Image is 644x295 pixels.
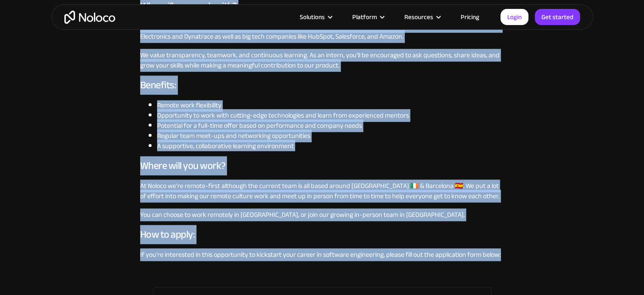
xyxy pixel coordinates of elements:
[140,250,504,260] p: If you’re interested in this opportunity to kickstart your career in software engineering, please...
[342,11,394,22] div: Platform
[157,131,504,141] li: Regular team meet-ups and networking opportunities
[140,228,504,241] h3: How to apply:
[352,11,377,22] div: Platform
[157,121,504,131] li: Potential for a full-time offer based on performance and company needs
[394,11,450,22] div: Resources
[140,160,504,172] h3: Where will you work?
[404,11,433,22] div: Resources
[157,100,504,110] li: Remote work flexibility
[300,11,325,22] div: Solutions
[140,181,504,201] p: At Noloco we're remote-first although the current team is all based around [GEOGRAPHIC_DATA] 🇮🇪 &...
[500,9,528,25] a: Login
[64,11,115,24] a: home
[450,11,490,22] a: Pricing
[140,268,504,278] p: ‍
[140,79,504,92] h3: Benefits:
[157,110,504,121] li: Opportunity to work with cutting-edge technologies and learn from experienced mentors
[140,21,504,42] p: You’ll be working alongside a passionate, experienced team. Our team has worked at rocketship sta...
[535,9,580,25] a: Get started
[157,141,504,151] li: A supportive, collaborative learning environment
[140,210,504,220] p: You can choose to work remotely in [GEOGRAPHIC_DATA], or join our growing in-person team in [GEOG...
[289,11,342,22] div: Solutions
[140,50,504,70] p: We value transparency, teamwork, and continuous learning. As an intern, you’ll be encouraged to a...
